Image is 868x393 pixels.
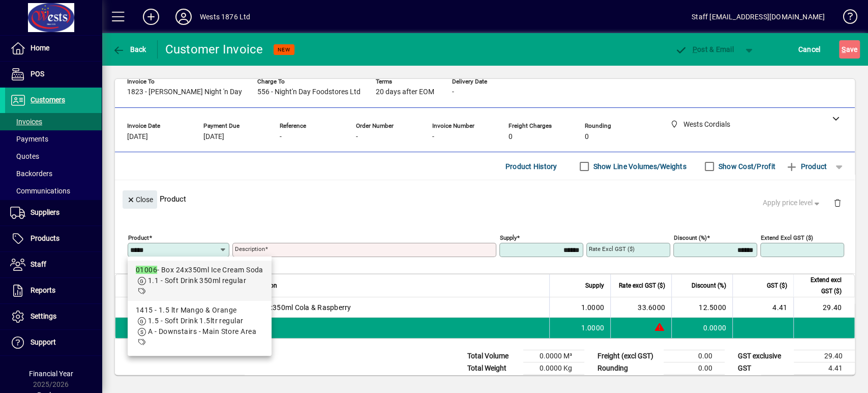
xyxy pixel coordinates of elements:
[5,148,102,165] a: Quotes
[148,317,244,325] span: 1.5 - Soft Drink 1.5ltr regular
[5,113,102,130] a: Invoices
[825,198,850,207] app-page-header-button: Delete
[693,45,697,53] span: P
[203,133,224,141] span: [DATE]
[235,245,265,252] mat-label: Description
[257,88,361,96] span: 556 - Night'n Day Foodstores Ltd
[5,304,102,329] a: Settings
[800,274,842,297] span: Extend excl GST ($)
[31,338,56,346] span: Support
[825,190,850,215] button: Delete
[5,62,102,87] a: POS
[376,88,434,96] span: 20 days after EOM
[136,305,263,316] div: 1415 - 1.5 ltr Mango & Orange
[763,198,822,208] span: Apply price level
[585,133,589,141] span: 0
[581,323,605,333] span: 1.0000
[128,261,272,301] mat-option: 01006 - Box 24x350ml Ice Cream Soda
[523,362,584,375] td: 0.0000 Kg
[5,200,102,226] a: Suppliers
[585,280,604,291] span: Supply
[793,297,854,318] td: 29.40
[246,302,351,313] span: Box 24x350ml Cola & Raspberry
[501,157,561,176] button: Product History
[136,265,263,275] div: - Box 24x350ml Ice Cream Soda
[135,8,167,26] button: Add
[794,362,855,375] td: 4.41
[31,208,59,216] span: Suppliers
[733,350,794,362] td: GST exclusive
[112,45,146,53] span: Back
[674,234,707,241] mat-label: Discount (%)
[675,45,734,53] span: ost & Email
[31,96,65,104] span: Customers
[761,234,813,241] mat-label: Extend excl GST ($)
[664,362,725,375] td: 0.00
[10,152,39,160] span: Quotes
[671,318,732,338] td: 0.0000
[115,180,855,217] div: Product
[148,276,246,285] span: 1.1 - Soft Drink 350ml regular
[505,158,557,175] span: Product History
[462,350,523,362] td: Total Volume
[732,297,793,318] td: 4.41
[31,260,46,268] span: Staff
[500,234,517,241] mat-label: Supply
[31,234,59,242] span: Products
[842,41,857,58] span: ave
[794,350,855,362] td: 29.40
[29,370,73,378] span: Financial Year
[200,9,250,25] div: Wests 1876 Ltd
[5,165,102,182] a: Backorders
[452,88,454,96] span: -
[462,362,523,375] td: Total Weight
[31,44,49,52] span: Home
[5,330,102,355] a: Support
[5,226,102,251] a: Products
[167,8,200,26] button: Profile
[10,170,52,178] span: Backorders
[619,280,665,291] span: Rate excl GST ($)
[31,312,56,320] span: Settings
[10,118,42,126] span: Invoices
[280,133,282,141] span: -
[671,297,732,318] td: 12.5000
[523,350,584,362] td: 0.0000 M³
[31,286,55,294] span: Reports
[10,135,48,143] span: Payments
[716,161,775,172] label: Show Cost/Profit
[123,190,157,209] button: Close
[128,301,272,352] mat-option: 1415 - 1.5 ltr Mango & Orange
[136,266,157,274] em: 01006
[839,40,860,59] button: Save
[148,327,256,335] span: A - Downstairs - Main Store Area
[235,257,488,268] mat-error: Required
[5,182,102,200] a: Communications
[733,375,794,387] td: GST inclusive
[127,88,242,96] span: 1823 - [PERSON_NAME] Night 'n Day
[278,46,290,53] span: NEW
[692,9,825,25] div: Staff [EMAIL_ADDRESS][DOMAIN_NAME]
[589,245,635,252] mat-label: Rate excl GST ($)
[842,45,846,53] span: S
[592,362,664,375] td: Rounding
[120,194,160,204] app-page-header-button: Close
[5,278,102,303] a: Reports
[508,133,513,141] span: 0
[767,280,787,291] span: GST ($)
[617,302,665,313] div: 33.6000
[759,194,826,212] button: Apply price level
[102,40,158,59] app-page-header-button: Back
[670,40,739,59] button: Post & Email
[165,41,263,58] div: Customer Invoice
[794,375,855,387] td: 33.81
[10,187,70,195] span: Communications
[432,133,434,141] span: -
[581,302,605,313] span: 1.0000
[692,280,726,291] span: Discount (%)
[128,234,149,241] mat-label: Product
[127,191,153,208] span: Close
[591,161,686,172] label: Show Line Volumes/Weights
[592,350,664,362] td: Freight (excl GST)
[5,252,102,277] a: Staff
